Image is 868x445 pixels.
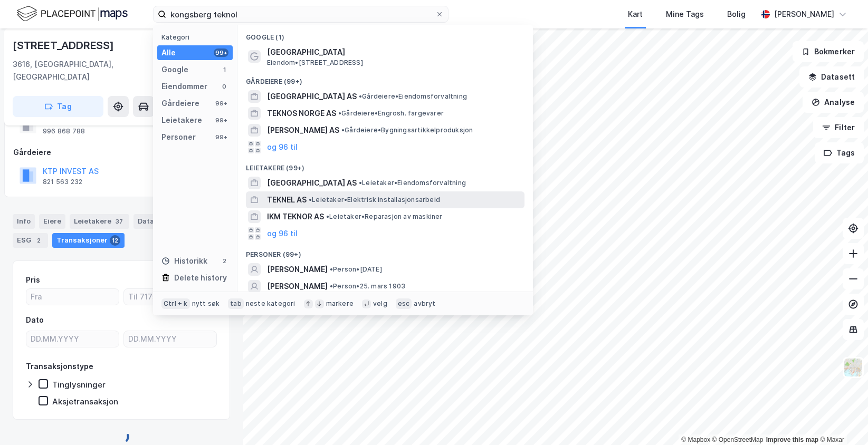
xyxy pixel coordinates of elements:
[161,298,190,309] div: Ctrl + k
[359,179,466,187] span: Leietaker • Eiendomsforvaltning
[13,37,116,54] div: [STREET_ADDRESS]
[799,66,864,88] button: Datasett
[666,8,704,21] div: Mine Tags
[267,177,357,189] span: [GEOGRAPHIC_DATA] AS
[113,216,125,227] div: 37
[161,63,188,76] div: Google
[214,49,228,57] div: 99+
[13,146,230,159] div: Gårdeiere
[161,114,202,127] div: Leietakere
[267,59,363,67] span: Eiendom • [STREET_ADDRESS]
[13,214,35,229] div: Info
[26,331,119,347] input: DD.MM.YYYY
[766,436,818,443] a: Improve this map
[161,80,207,93] div: Eiendommer
[161,46,176,59] div: Alle
[267,90,357,103] span: [GEOGRAPHIC_DATA] AS
[220,65,228,74] div: 1
[359,179,362,187] span: •
[124,289,216,305] input: Til 7175000
[13,58,166,83] div: 3616, [GEOGRAPHIC_DATA], [GEOGRAPHIC_DATA]
[52,233,125,248] div: Transaksjoner
[815,394,868,445] iframe: Chat Widget
[246,299,295,308] div: neste kategori
[192,299,220,308] div: nytt søk
[843,357,863,378] img: Z
[267,46,520,59] span: [GEOGRAPHIC_DATA]
[267,141,298,153] button: og 96 til
[330,282,405,291] span: Person • 25. mars 1903
[113,428,130,445] img: spinner.a6d8c91a73a9ac5275cf975e30b51cfb.svg
[727,8,746,21] div: Bolig
[237,69,533,88] div: Gårdeiere (99+)
[803,92,864,113] button: Analyse
[326,299,354,308] div: markere
[793,41,864,62] button: Bokmerker
[359,92,362,100] span: •
[237,25,533,44] div: Google (1)
[815,142,864,163] button: Tags
[43,127,85,136] div: 996 868 788
[133,214,173,229] div: Datasett
[359,92,467,101] span: Gårdeiere • Eiendomsforvaltning
[267,124,339,137] span: [PERSON_NAME] AS
[267,280,328,293] span: [PERSON_NAME]
[26,360,93,373] div: Transaksjonstype
[267,194,307,206] span: TEKNEL AS
[166,6,435,22] input: Søk på adresse, matrikkel, gårdeiere, leietakere eller personer
[214,116,228,124] div: 99+
[13,233,48,248] div: ESG
[267,263,328,276] span: [PERSON_NAME]
[341,126,473,134] span: Gårdeiere • Bygningsartikkelproduksjon
[52,396,118,407] div: Aksjetransaksjon
[813,117,864,138] button: Filter
[214,99,228,108] div: 99+
[373,299,387,308] div: velg
[26,274,40,286] div: Pris
[70,214,129,229] div: Leietakere
[52,380,106,390] div: Tinglysninger
[161,131,196,143] div: Personer
[267,210,324,223] span: IKM TEKNOR AS
[628,8,643,21] div: Kart
[228,298,244,309] div: tab
[414,299,435,308] div: avbryt
[161,33,233,41] div: Kategori
[341,126,345,134] span: •
[161,255,207,267] div: Historikk
[26,314,44,326] div: Dato
[326,212,329,220] span: •
[161,97,199,110] div: Gårdeiere
[330,265,382,274] span: Person • [DATE]
[330,265,333,273] span: •
[33,235,44,246] div: 2
[220,82,228,91] div: 0
[110,235,120,246] div: 12
[267,107,336,120] span: TEKNOS NORGE AS
[396,298,412,309] div: esc
[338,109,444,118] span: Gårdeiere • Engrosh. fargevarer
[237,242,533,261] div: Personer (99+)
[26,289,119,305] input: Fra
[17,5,128,23] img: logo.f888ab2527a4732fd821a326f86c7f29.svg
[220,257,228,265] div: 2
[309,196,312,204] span: •
[124,331,216,347] input: DD.MM.YYYY
[338,109,341,117] span: •
[214,133,228,141] div: 99+
[43,178,82,186] div: 821 563 232
[237,156,533,175] div: Leietakere (99+)
[13,96,103,117] button: Tag
[309,196,440,204] span: Leietaker • Elektrisk installasjonsarbeid
[681,436,710,443] a: Mapbox
[326,212,443,221] span: Leietaker • Reparasjon av maskiner
[267,227,298,240] button: og 96 til
[330,282,333,290] span: •
[174,272,227,284] div: Delete history
[39,214,65,229] div: Eiere
[774,8,834,21] div: [PERSON_NAME]
[712,436,764,443] a: OpenStreetMap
